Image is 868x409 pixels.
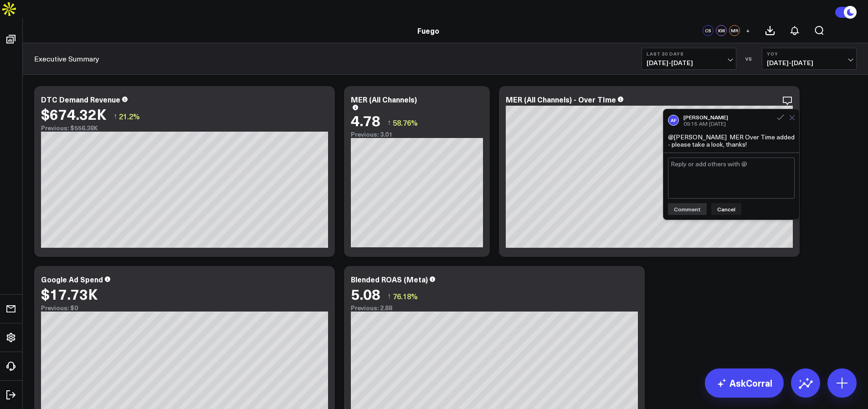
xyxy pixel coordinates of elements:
div: $674.32K [41,106,107,122]
div: MER (All Channels) [351,94,417,104]
span: [DATE] - [DATE] [647,59,731,66]
span: ↑ [387,290,391,302]
div: CS [703,25,714,36]
div: Blended ROAS (Meta) [351,274,428,284]
button: + [742,25,753,36]
button: YoY[DATE]-[DATE] [762,48,857,70]
span: 09:15 AM [DATE] [683,120,726,127]
a: Executive Summary [34,54,99,64]
div: [PERSON_NAME] [683,114,728,120]
div: Google Ad Spend [41,274,103,284]
div: DTC Demand Revenue [41,94,120,104]
div: Previous: $556.38K [41,124,328,132]
b: Last 30 Days [647,51,731,56]
div: MER (All Channels) - Over TIme [506,94,616,104]
div: 5.08 [351,286,380,302]
span: 76.18% [393,291,418,301]
div: $17.73K [41,286,98,302]
div: Previous: $0 [41,304,328,312]
span: + [746,27,750,34]
div: 4.78 [351,112,380,128]
button: Open search [807,18,832,43]
span: [DATE] - [DATE] [767,59,852,66]
a: Fuego [417,26,439,36]
div: VS [741,56,757,61]
span: 21.2% [119,111,140,121]
div: Previous: 2.88 [351,304,638,312]
button: Cancel [711,203,741,215]
b: YoY [767,51,852,56]
span: 58.76% [393,118,418,128]
button: Comment [668,203,707,215]
button: Last 30 Days[DATE]-[DATE] [642,48,736,70]
div: Previous: 3.01 [351,131,483,138]
div: @[PERSON_NAME] MER Over Time added - please take a look, thanks! [668,133,795,148]
span: ↑ [387,117,391,128]
div: KW [716,25,727,36]
div: AF [668,115,679,126]
div: MR [729,25,740,36]
a: AskCorral [705,368,784,398]
span: ↑ [113,110,117,122]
